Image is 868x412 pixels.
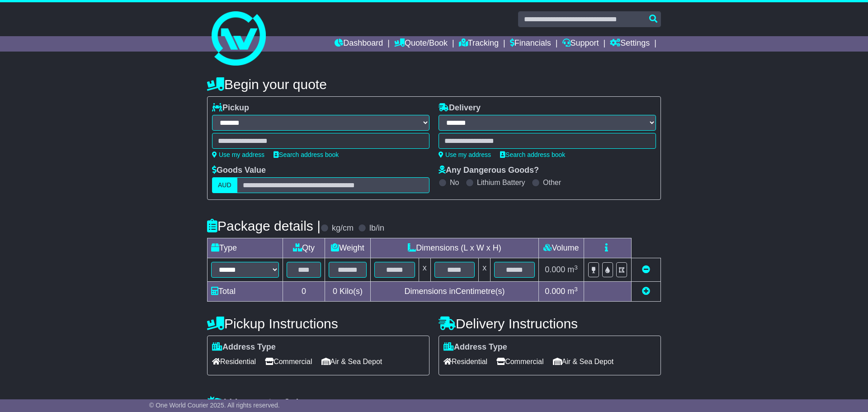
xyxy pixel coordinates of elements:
[325,282,371,302] td: Kilo(s)
[567,265,578,274] span: m
[439,103,481,113] label: Delivery
[283,238,325,258] td: Qty
[439,151,491,158] a: Use my address
[207,316,429,331] h4: Pickup Instructions
[610,36,650,52] a: Settings
[207,77,661,92] h4: Begin your quote
[369,223,384,233] label: lb/in
[459,36,499,52] a: Tracking
[370,282,538,302] td: Dimensions in Centimetre(s)
[642,287,650,296] a: Add new item
[545,287,565,296] span: 0.000
[208,282,283,302] td: Total
[562,36,599,52] a: Support
[335,36,383,52] a: Dashboard
[439,166,539,175] label: Any Dangerous Goods?
[443,355,487,369] span: Residential
[207,218,321,233] h4: Package details |
[439,316,661,331] h4: Delivery Instructions
[265,355,312,369] span: Commercial
[212,103,249,113] label: Pickup
[500,151,565,158] a: Search address book
[553,355,614,369] span: Air & Sea Depot
[212,166,266,175] label: Goods Value
[283,282,325,302] td: 0
[370,238,538,258] td: Dimensions (L x W x H)
[545,265,565,274] span: 0.000
[208,238,283,258] td: Type
[321,355,382,369] span: Air & Sea Depot
[642,265,650,274] a: Remove this item
[394,36,448,52] a: Quote/Book
[510,36,551,52] a: Financials
[212,355,256,369] span: Residential
[574,264,578,271] sup: 3
[212,177,237,193] label: AUD
[496,355,543,369] span: Commercial
[543,178,561,187] label: Other
[212,151,264,158] a: Use my address
[207,396,661,411] h4: Warranty & Insurance
[333,287,337,296] span: 0
[212,342,276,352] label: Address Type
[419,258,430,282] td: x
[149,402,280,409] span: © One World Courier 2025. All rights reserved.
[325,238,371,258] td: Weight
[450,178,459,187] label: No
[574,286,578,293] sup: 3
[274,151,339,158] a: Search address book
[567,287,578,296] span: m
[538,238,584,258] td: Volume
[477,178,525,187] label: Lithium Battery
[332,223,354,233] label: kg/cm
[479,258,491,282] td: x
[443,342,507,352] label: Address Type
